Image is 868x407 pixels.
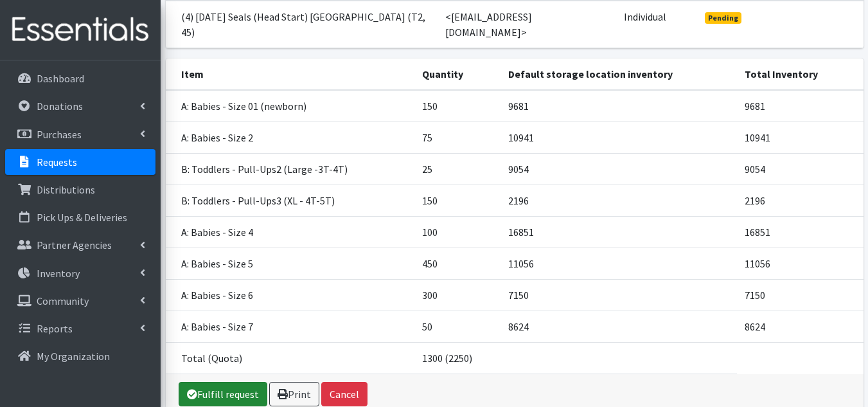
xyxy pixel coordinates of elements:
[166,279,414,311] td: A: Babies - Size 6
[414,216,500,248] td: 100
[5,288,155,314] a: Community
[414,122,500,153] td: 75
[5,177,155,203] a: Distributions
[37,350,110,363] p: My Organization
[166,311,414,342] td: A: Babies - Size 7
[500,59,737,90] th: Default storage location inventory
[5,149,155,175] a: Requests
[414,90,500,122] td: 150
[37,294,89,307] p: Community
[737,90,864,122] td: 9681
[500,216,737,248] td: 16851
[414,248,500,279] td: 450
[166,122,414,153] td: A: Babies - Size 2
[5,204,155,230] a: Pick Ups & Deliveries
[321,382,368,406] button: Cancel
[737,248,864,279] td: 11056
[705,12,741,24] span: Pending
[37,322,73,335] p: Reports
[37,239,112,251] p: Partner Agencies
[166,248,414,279] td: A: Babies - Size 5
[269,382,319,406] a: Print
[500,248,737,279] td: 11056
[5,122,155,147] a: Purchases
[37,183,95,196] p: Distributions
[414,342,500,374] td: 1300 (2250)
[5,232,155,258] a: Partner Agencies
[179,382,267,406] a: Fulfill request
[500,279,737,311] td: 7150
[500,185,737,216] td: 2196
[5,316,155,341] a: Reports
[37,72,84,85] p: Dashboard
[5,66,155,91] a: Dashboard
[737,59,864,90] th: Total Inventory
[500,153,737,185] td: 9054
[166,342,414,374] td: Total (Quota)
[166,216,414,248] td: A: Babies - Size 4
[500,90,737,122] td: 9681
[37,211,127,224] p: Pick Ups & Deliveries
[737,153,864,185] td: 9054
[5,343,155,369] a: My Organization
[414,311,500,342] td: 50
[737,311,864,342] td: 8624
[737,122,864,153] td: 10941
[166,153,414,185] td: B: Toddlers - Pull-Ups2 (Large -3T-4T)
[37,267,80,280] p: Inventory
[737,185,864,216] td: 2196
[737,216,864,248] td: 16851
[737,279,864,311] td: 7150
[37,156,77,168] p: Requests
[616,1,697,48] td: Individual
[438,1,616,48] td: <[EMAIL_ADDRESS][DOMAIN_NAME]>
[166,90,414,122] td: A: Babies - Size 01 (newborn)
[166,59,414,90] th: Item
[166,1,438,48] td: (4) [DATE] Seals (Head Start) [GEOGRAPHIC_DATA] (T2, 45)
[37,128,82,141] p: Purchases
[414,59,500,90] th: Quantity
[5,260,155,286] a: Inventory
[414,279,500,311] td: 300
[414,185,500,216] td: 150
[5,8,155,51] img: HumanEssentials
[500,311,737,342] td: 8624
[37,100,83,113] p: Donations
[5,93,155,119] a: Donations
[414,153,500,185] td: 25
[166,185,414,216] td: B: Toddlers - Pull-Ups3 (XL - 4T-5T)
[500,122,737,153] td: 10941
